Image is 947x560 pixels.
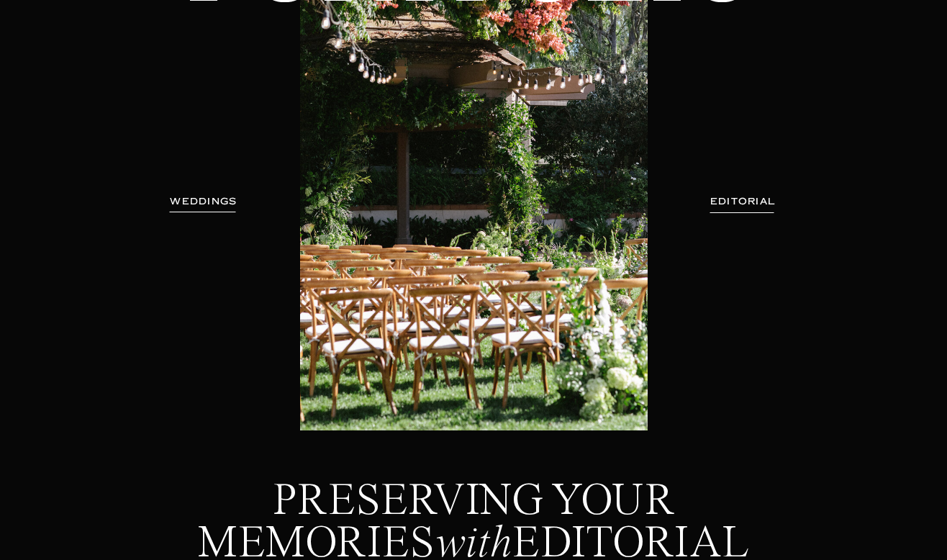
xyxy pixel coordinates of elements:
[690,194,795,209] a: EDITORIAL
[158,194,249,209] a: WEDDINGS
